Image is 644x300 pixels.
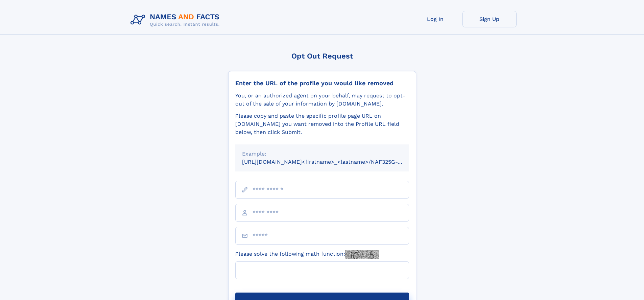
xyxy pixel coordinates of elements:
[235,79,409,87] div: Enter the URL of the profile you would like removed
[242,159,422,165] small: [URL][DOMAIN_NAME]<firstname>_<lastname>/NAF325G-xxxxxxxx
[408,11,462,27] a: Log In
[242,150,402,158] div: Example:
[128,11,225,29] img: Logo Names and Facts
[235,92,409,108] div: You, or an authorized agent on your behalf, may request to opt-out of the sale of your informatio...
[228,52,416,60] div: Opt Out Request
[235,112,409,136] div: Please copy and paste the specific profile page URL on [DOMAIN_NAME] you want removed into the Pr...
[462,11,517,27] a: Sign Up
[235,250,379,259] label: Please solve the following math function:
